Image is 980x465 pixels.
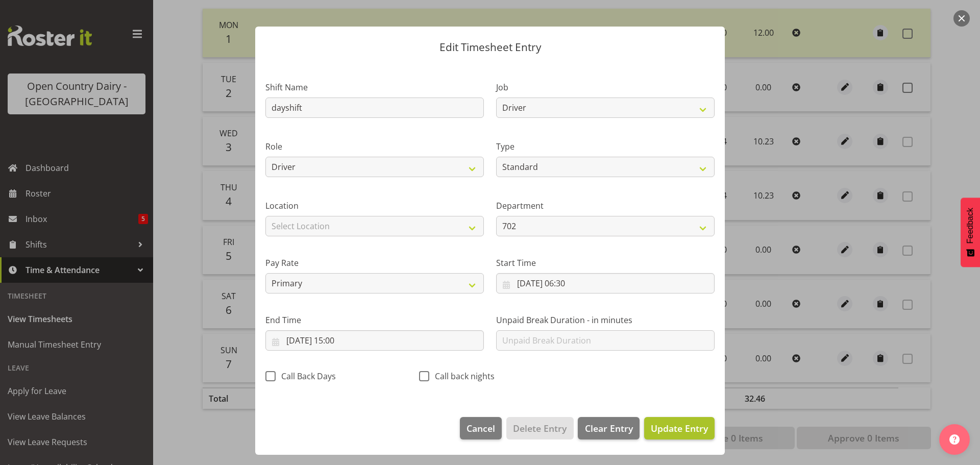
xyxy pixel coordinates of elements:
[265,42,715,53] p: Edit Timesheet Entry
[966,208,975,243] span: Feedback
[467,422,495,435] span: Cancel
[265,200,484,212] label: Location
[265,81,484,93] label: Shift Name
[496,257,715,269] label: Start Time
[496,330,715,351] input: Unpaid Break Duration
[429,371,495,381] span: Call back nights
[585,422,633,435] span: Clear Entry
[265,97,484,118] input: Shift Name
[644,417,715,439] button: Update Entry
[265,257,484,269] label: Pay Rate
[578,417,639,439] button: Clear Entry
[961,198,980,267] button: Feedback - Show survey
[513,422,567,435] span: Delete Entry
[506,417,573,439] button: Delete Entry
[265,140,484,153] label: Role
[496,81,715,93] label: Job
[496,200,715,212] label: Department
[265,314,484,326] label: End Time
[651,422,708,434] span: Update Entry
[496,314,715,326] label: Unpaid Break Duration - in minutes
[276,371,336,381] span: Call Back Days
[265,330,484,351] input: Click to select...
[460,417,502,439] button: Cancel
[496,140,715,153] label: Type
[496,273,715,293] input: Click to select...
[949,434,960,445] img: help-xxl-2.png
